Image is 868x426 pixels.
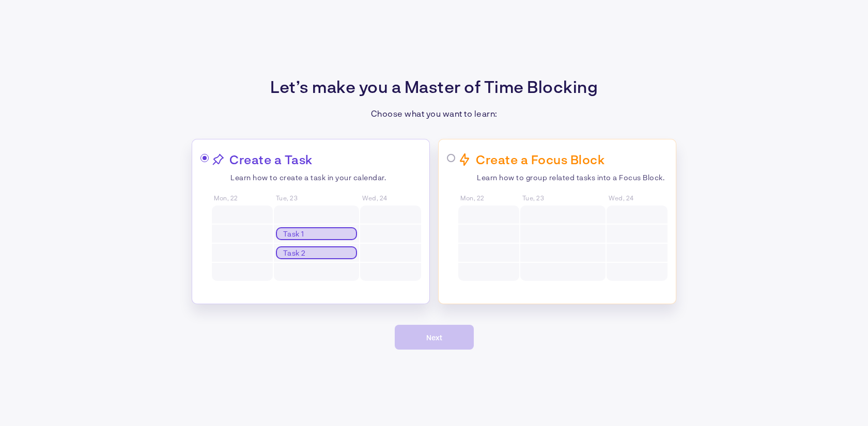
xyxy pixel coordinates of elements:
[426,333,442,342] span: Next
[522,194,606,201] span: Tue, 23
[477,173,668,182] p: Learn how to group related tasks into a Focus Block.
[276,246,357,259] div: Task 2
[214,194,273,201] span: Mon, 22
[371,108,498,118] p: Choose what you want to learn:
[476,152,605,167] p: Create a Focus Block
[276,194,359,201] span: Tue, 23
[609,194,668,201] span: Wed, 24
[229,152,313,167] p: Create a Task
[270,76,598,96] p: Let’s make you a Master of Time Blocking
[230,173,421,182] p: Learn how to create a task in your calendar.
[395,325,474,350] button: Next
[362,194,421,201] span: Wed, 24
[460,194,519,201] span: Mon, 22
[276,227,357,240] div: Task 1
